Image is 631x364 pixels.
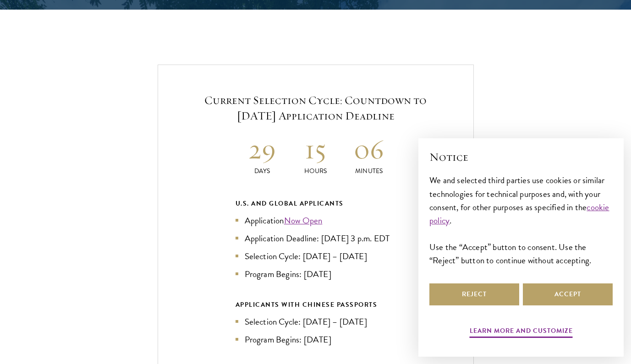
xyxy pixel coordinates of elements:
[429,201,609,227] a: cookie policy
[342,132,396,166] h2: 06
[186,92,446,124] h5: Current Selection Cycle: Countdown to [DATE] Application Deadline
[236,232,396,245] li: Application Deadline: [DATE] 3 p.m. EDT
[342,166,396,176] p: Minutes
[429,283,519,305] button: Reject
[236,198,396,209] div: U.S. and Global Applicants
[236,250,396,263] li: Selection Cycle: [DATE] – [DATE]
[289,132,342,166] h2: 15
[429,174,613,266] div: We and selected third parties use cookies or similar technologies for technical purposes and, wit...
[236,166,289,176] p: Days
[236,267,396,281] li: Program Begins: [DATE]
[284,214,323,227] a: Now Open
[470,325,573,339] button: Learn more and customize
[429,149,613,165] h2: Notice
[236,214,396,227] li: Application
[236,315,396,328] li: Selection Cycle: [DATE] – [DATE]
[236,132,289,166] h2: 29
[523,283,613,305] button: Accept
[236,299,396,310] div: APPLICANTS WITH CHINESE PASSPORTS
[236,333,396,346] li: Program Begins: [DATE]
[289,166,342,176] p: Hours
